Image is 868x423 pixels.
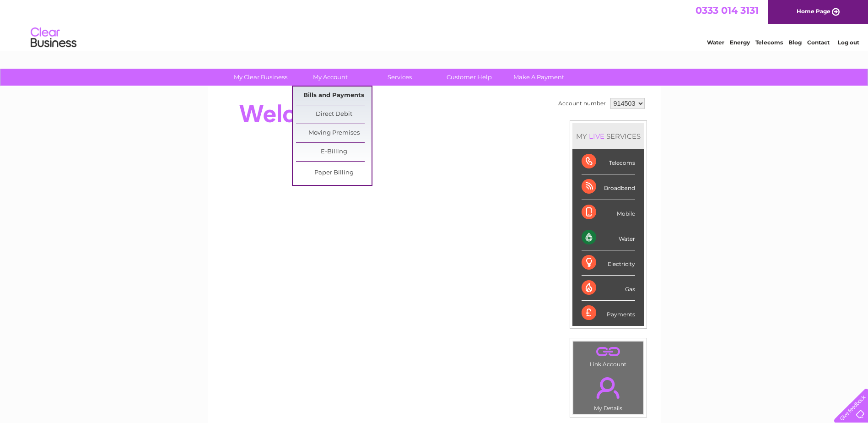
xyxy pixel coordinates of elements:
[572,123,644,149] div: MY SERVICES
[582,301,635,325] div: Payments
[573,369,644,414] td: My Details
[582,149,635,174] div: Telecoms
[582,225,635,250] div: Water
[30,24,77,52] img: logo.png
[292,69,368,86] a: My Account
[576,344,641,360] a: .
[501,69,577,86] a: Make A Payment
[296,87,372,105] a: Bills and Payments
[223,69,298,86] a: My Clear Business
[582,200,635,225] div: Mobile
[573,341,644,370] td: Link Account
[431,69,507,86] a: Customer Help
[755,39,783,46] a: Telecoms
[582,174,635,200] div: Broadband
[582,276,635,301] div: Gas
[707,39,724,46] a: Water
[695,5,759,16] a: 0333 014 3131
[587,132,606,141] div: LIVE
[362,69,437,86] a: Services
[730,39,750,46] a: Energy
[807,39,830,46] a: Contact
[296,143,372,161] a: E-Billing
[788,39,802,46] a: Blog
[556,96,608,111] td: Account number
[296,164,372,182] a: Paper Billing
[576,372,641,404] a: .
[296,124,372,142] a: Moving Premises
[296,105,372,124] a: Direct Debit
[582,250,635,276] div: Electricity
[218,5,651,44] div: Clear Business is a trading name of Verastar Limited (registered in [GEOGRAPHIC_DATA] No. 3667643...
[838,39,859,46] a: Log out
